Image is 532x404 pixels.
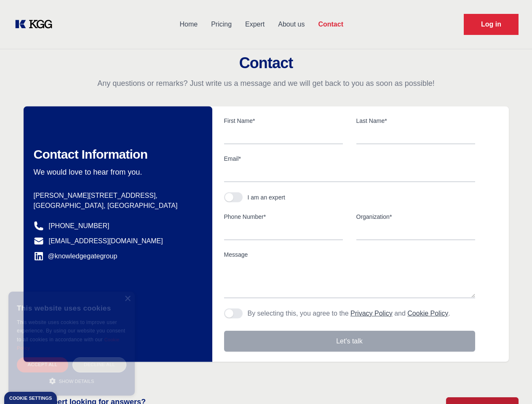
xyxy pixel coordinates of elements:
[17,357,68,372] div: Accept all
[271,13,311,35] a: About us
[238,13,271,35] a: Expert
[204,13,238,35] a: Pricing
[224,331,475,352] button: Let's talk
[356,117,475,125] label: Last Name*
[248,308,450,319] p: By selecting this, you agree to the and .
[49,236,163,246] a: [EMAIL_ADDRESS][DOMAIN_NAME]
[124,296,131,302] div: Close
[17,337,120,351] a: Cookie Policy
[34,167,199,177] p: We would love to hear from you.
[356,213,475,221] label: Organization*
[17,319,125,343] span: This website uses cookies to improve user experience. By using our website you consent to all coo...
[34,191,199,201] p: [PERSON_NAME][STREET_ADDRESS],
[9,396,52,401] div: Cookie settings
[59,379,94,384] span: Show details
[34,147,199,162] h2: Contact Information
[224,154,475,163] label: Email*
[224,213,343,221] label: Phone Number*
[49,221,110,231] a: [PHONE_NUMBER]
[10,78,522,88] p: Any questions or remarks? Just write us a message and we will get back to you as soon as possible!
[224,250,475,259] label: Message
[34,201,199,211] p: [GEOGRAPHIC_DATA], [GEOGRAPHIC_DATA]
[34,251,118,261] a: @knowledgegategroup
[173,13,204,35] a: Home
[17,298,126,318] div: This website uses cookies
[72,357,126,372] div: Decline all
[490,364,532,404] iframe: Chat Widget
[464,14,519,35] a: Request Demo
[407,310,448,317] a: Cookie Policy
[311,13,350,35] a: Contact
[350,310,393,317] a: Privacy Policy
[13,18,59,31] a: KOL Knowledge Platform: Talk to Key External Experts (KEE)
[224,117,343,125] label: First Name*
[17,377,126,385] div: Show details
[248,193,286,202] div: I am an expert
[10,55,522,72] h2: Contact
